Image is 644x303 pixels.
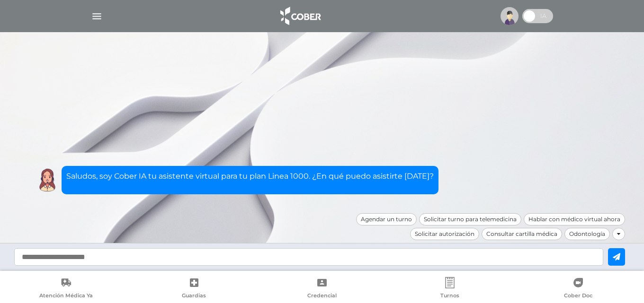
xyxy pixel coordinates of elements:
[501,7,519,25] img: profile-placeholder.svg
[275,5,325,27] img: logo_cober_home-white.png
[482,228,562,240] div: Consultar cartilla médica
[514,277,642,301] a: Cober Doc
[410,228,479,240] div: Solicitar autorización
[258,277,386,301] a: Credencial
[356,213,417,225] div: Agendar un turno
[524,213,625,225] div: Hablar con médico virtual ahora
[386,277,514,301] a: Turnos
[91,10,103,22] img: Cober_menu-lines-white.svg
[307,292,337,301] span: Credencial
[440,292,459,301] span: Turnos
[2,277,130,301] a: Atención Médica Ya
[419,213,521,225] div: Solicitar turno para telemedicina
[182,292,206,301] span: Guardias
[36,168,59,192] img: Cober IA
[130,277,258,301] a: Guardias
[564,228,610,240] div: Odontología
[564,292,592,301] span: Cober Doc
[66,171,434,182] p: Saludos, soy Cober IA tu asistente virtual para tu plan Linea 1000. ¿En qué puedo asistirte [DATE]?
[39,292,93,301] span: Atención Médica Ya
